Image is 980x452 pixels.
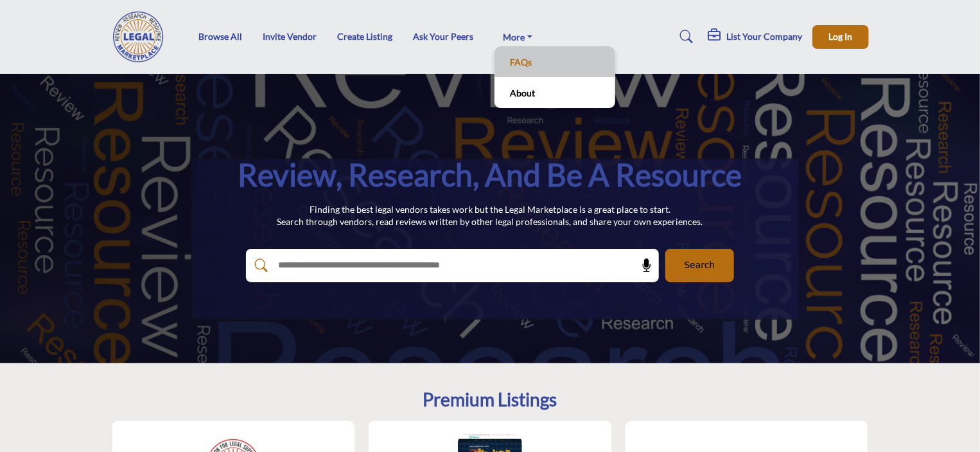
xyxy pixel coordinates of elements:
p: Search through vendors, read reviews written by other legal professionals, and share your own exp... [277,215,703,228]
a: Create Listing [337,31,392,42]
button: Log In [812,25,869,49]
a: Browse All [198,31,242,42]
a: FAQs [501,53,609,71]
a: More [494,28,541,46]
a: Search [667,26,701,47]
div: List Your Company [708,29,803,44]
h1: Review, Research, and be a Resource [238,155,742,195]
a: Ask Your Peers [413,31,473,42]
h5: List Your Company [727,31,803,42]
button: Search [665,249,734,282]
span: Search [684,258,715,272]
p: Finding the best legal vendors takes work but the Legal Marketplace is a great place to start. [277,203,703,216]
a: About [501,84,609,102]
img: Site Logo [112,11,172,62]
span: Log In [828,31,852,42]
a: Invite Vendor [263,31,317,42]
h2: Premium Listings [423,389,557,411]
